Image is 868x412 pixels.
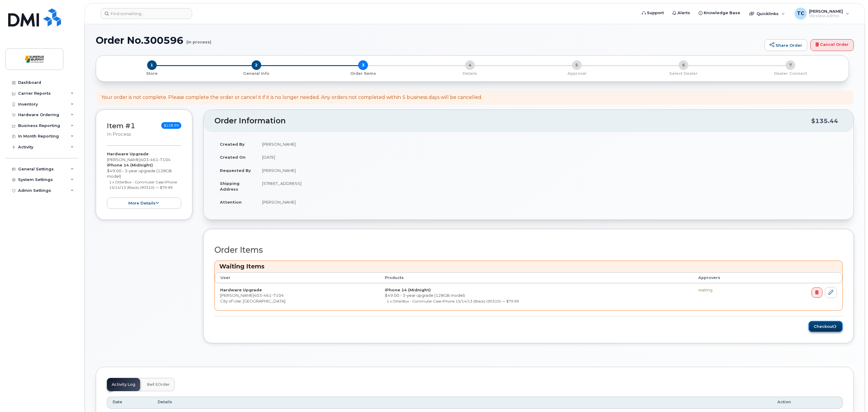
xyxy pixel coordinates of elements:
p: Store [103,71,201,76]
span: Date [113,399,122,405]
strong: iPhone 14 (Midnight) [107,163,153,167]
th: User [215,272,379,283]
span: 7104 [158,157,171,162]
strong: iPhone 14 (Midnight) [385,287,431,292]
td: $49.00 - 3-year upgrade (128GB model) [379,283,693,310]
div: Your order is not complete. Please complete the order or cancel it if it is no longer needed. Any... [101,94,482,101]
span: Details [158,399,172,405]
span: 7104 [272,293,284,298]
th: Action [772,397,843,409]
th: Approvers [693,272,764,283]
h2: Order Items [214,246,843,255]
div: [PERSON_NAME] $49.00 - 3-year upgrade (128GB model) [107,151,181,209]
a: 2 General Info [203,70,310,76]
small: 1 x OtterBox - Commuter Case iPhone 15/14/13 (Black) (90310) — $79.99 [387,299,519,303]
strong: Hardware Upgrade [220,287,262,292]
th: Products [379,272,693,283]
a: Item #1 [107,122,135,130]
strong: Requested By [220,168,251,173]
a: Share Order [764,39,807,51]
span: 461 [149,157,158,162]
span: 403 [140,157,171,162]
strong: Attention [220,200,242,204]
span: 461 [262,293,272,298]
span: 1 [147,60,157,70]
span: Bell eOrder [147,382,170,387]
small: (in process) [186,35,211,44]
div: $135.44 [811,115,838,127]
button: more details [107,198,181,209]
span: 403 [254,293,284,298]
small: 1 x OtterBox - Commuter Case iPhone 15/14/13 (Black) (90310) — $79.99 [109,180,177,190]
strong: Created By [220,142,245,147]
td: [PERSON_NAME] [257,195,843,209]
small: in process [107,132,131,137]
h2: Order Information [214,117,811,125]
td: [PERSON_NAME] [257,138,843,151]
p: General Info [205,71,307,76]
td: [STREET_ADDRESS] [257,177,843,195]
button: Checkout [809,321,843,332]
td: [PERSON_NAME] [257,164,843,177]
h1: Order No.300596 [96,35,761,46]
td: [DATE] [257,151,843,164]
strong: Shipping Address [220,181,240,192]
a: 1 Store [101,70,203,76]
span: $128.99 [161,122,181,129]
td: [PERSON_NAME] City of Use: [GEOGRAPHIC_DATA] [215,283,379,310]
a: Cancel Order [810,39,854,51]
strong: Created On [220,155,246,160]
strong: Hardware Upgrade [107,151,149,156]
div: waiting [698,287,759,293]
h3: Waiting Items [219,262,838,271]
span: 2 [252,60,261,70]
